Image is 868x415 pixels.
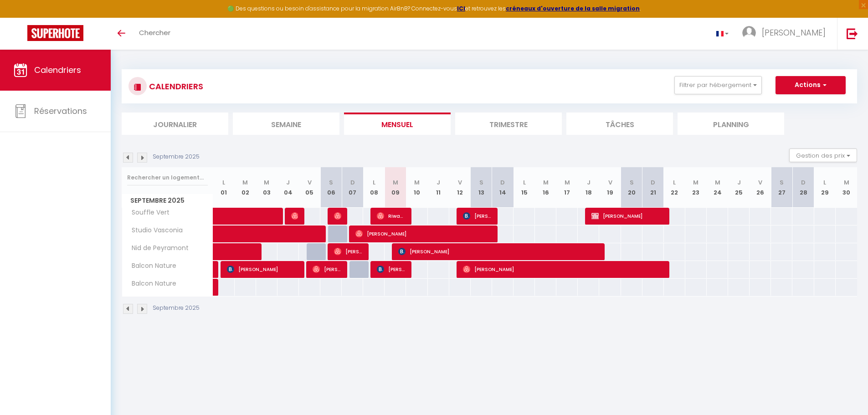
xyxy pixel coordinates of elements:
span: Balcon Nature [123,261,179,271]
span: [PERSON_NAME] [227,261,298,278]
th: 10 [406,167,427,208]
li: Trimestre [455,113,562,135]
abbr: M [242,178,248,187]
abbr: M [414,178,420,187]
abbr: V [608,178,612,187]
h3: CALENDRIERS [147,76,203,97]
th: 07 [342,167,363,208]
abbr: J [737,178,741,187]
abbr: L [222,178,225,187]
span: [PERSON_NAME] [334,243,363,260]
th: 12 [449,167,471,208]
span: Septembre 2025 [122,194,213,207]
th: 24 [707,167,728,208]
abbr: D [651,178,655,187]
th: 30 [836,167,857,208]
span: Chercher [139,28,170,37]
span: Balcon Nature [123,279,179,289]
abbr: M [715,178,720,187]
abbr: M [264,178,269,187]
span: [PERSON_NAME] [334,207,341,225]
abbr: S [630,178,634,187]
img: ... [742,26,756,40]
abbr: D [801,178,806,187]
th: 14 [492,167,514,208]
span: Nid de Peyramont [123,243,191,253]
abbr: S [329,178,333,187]
span: [PERSON_NAME] [463,207,492,225]
th: 09 [385,167,406,208]
abbr: L [373,178,375,187]
button: Filtrer par hébergement [674,76,762,94]
abbr: V [758,178,762,187]
th: 17 [556,167,578,208]
li: Tâches [566,113,673,135]
span: [PERSON_NAME] [313,261,341,278]
th: 01 [213,167,235,208]
th: 21 [642,167,664,208]
abbr: L [523,178,526,187]
th: 11 [428,167,449,208]
a: Chercher [132,18,177,50]
abbr: V [308,178,312,187]
th: 23 [685,167,707,208]
th: 28 [792,167,814,208]
abbr: J [286,178,290,187]
a: créneaux d'ouverture de la salle migration [506,5,640,12]
span: [PERSON_NAME] [355,225,491,242]
a: ... [PERSON_NAME] [735,18,837,50]
abbr: D [350,178,355,187]
abbr: M [543,178,549,187]
span: Réservations [34,105,87,117]
abbr: L [823,178,826,187]
th: 02 [235,167,256,208]
p: Septembre 2025 [153,304,200,313]
button: Gestion des prix [789,149,857,162]
span: [PERSON_NAME] [463,261,663,278]
th: 08 [363,167,385,208]
th: 04 [277,167,299,208]
abbr: V [458,178,462,187]
th: 27 [771,167,792,208]
button: Actions [776,76,846,94]
th: 26 [750,167,771,208]
th: 03 [256,167,277,208]
span: [PERSON_NAME] [398,243,598,260]
li: Semaine [233,113,339,135]
abbr: M [844,178,849,187]
th: 06 [320,167,342,208]
abbr: S [780,178,784,187]
abbr: M [693,178,699,187]
abbr: M [393,178,398,187]
p: Septembre 2025 [153,153,200,161]
span: [PERSON_NAME] [762,27,826,38]
abbr: J [587,178,591,187]
input: Rechercher un logement... [127,169,208,186]
abbr: D [500,178,505,187]
img: logout [847,28,858,39]
th: 15 [514,167,535,208]
th: 29 [814,167,836,208]
img: Super Booking [27,25,83,41]
abbr: L [673,178,676,187]
abbr: M [565,178,570,187]
span: [PERSON_NAME] [377,261,406,278]
th: 18 [578,167,599,208]
abbr: J [437,178,440,187]
th: 16 [535,167,556,208]
li: Planning [678,113,784,135]
th: 05 [299,167,320,208]
span: Souffle Vert [123,208,172,218]
th: 20 [621,167,642,208]
a: ICI [457,5,465,12]
li: Mensuel [344,113,451,135]
th: 25 [728,167,750,208]
abbr: S [479,178,483,187]
span: Calendriers [34,64,81,76]
span: Riwann Gand-Bussé [377,207,406,225]
li: Journalier [122,113,228,135]
th: 19 [599,167,621,208]
th: 22 [664,167,685,208]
